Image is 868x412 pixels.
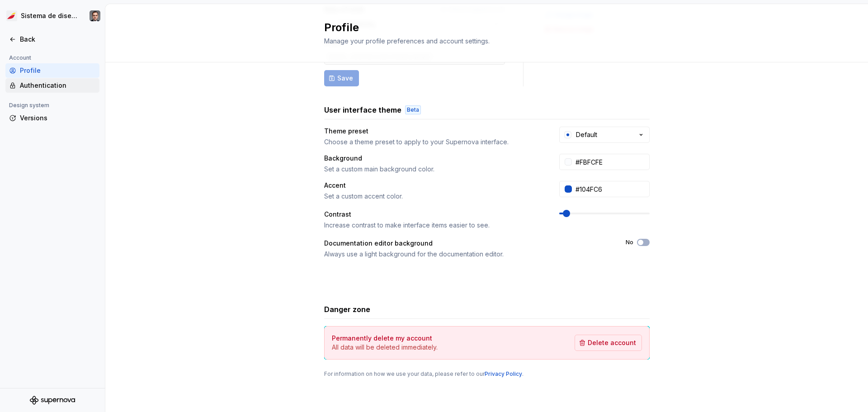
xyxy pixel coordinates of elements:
[5,100,53,111] div: Design system
[572,181,650,197] input: #104FC6
[324,192,543,201] div: Set a custom accent color.
[405,105,421,114] div: Beta
[576,130,597,139] div: Default
[324,137,543,147] div: Choose a theme preset to apply to your Supernova interface.
[559,127,650,143] button: Default
[324,165,543,174] div: Set a custom main background color.
[2,6,103,26] button: Sistema de diseño IberiaJulio Reyes
[324,181,543,190] div: Accent
[324,221,543,230] div: Increase contrast to make interface items easier to see.
[324,127,543,136] div: Theme preset
[20,66,96,75] div: Profile
[5,52,35,63] div: Account
[324,250,609,259] div: Always use a light background for the documentation editor.
[324,210,543,219] div: Contrast
[626,239,633,246] label: No
[485,370,522,377] a: Privacy Policy
[324,304,370,315] h3: Danger zone
[5,111,99,125] a: Versions
[575,335,642,351] button: Delete account
[324,239,609,248] div: Documentation editor background
[324,370,650,378] div: For information on how we use your data, please refer to our .
[90,10,100,21] img: Julio Reyes
[21,11,79,20] div: Sistema de diseño Iberia
[324,37,490,45] span: Manage your profile preferences and account settings.
[6,10,17,21] img: 55604660-494d-44a9-beb2-692398e9940a.png
[572,154,650,170] input: #FFFFFF
[332,334,432,343] h4: Permanently delete my account
[5,78,99,93] a: Authentication
[20,81,96,90] div: Authentication
[324,154,543,163] div: Background
[332,343,438,352] p: All data will be deleted immediately.
[20,114,96,123] div: Versions
[588,338,636,347] span: Delete account
[5,63,99,78] a: Profile
[20,35,96,44] div: Back
[324,104,401,115] h3: User interface theme
[324,20,639,35] h2: Profile
[5,32,99,47] a: Back
[30,396,75,405] svg: Supernova Logo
